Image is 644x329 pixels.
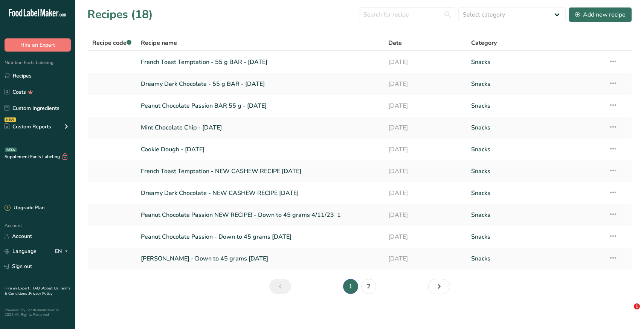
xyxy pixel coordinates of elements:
a: Hire an Expert . [5,286,31,291]
a: Snacks [471,251,600,267]
a: Next page [428,279,450,294]
a: Snacks [471,207,600,223]
a: [DATE] [388,185,462,201]
a: Snacks [471,98,600,114]
span: 1 [634,303,640,309]
a: Privacy Policy [29,291,52,296]
div: Upgrade Plan [5,204,44,212]
a: Page 2. [361,279,376,294]
a: Dreamy Dark Chocolate - 55 g BAR - [DATE] [141,76,380,92]
a: [DATE] [388,98,462,114]
iframe: Intercom live chat [618,303,636,321]
a: [DATE] [388,163,462,179]
a: Snacks [471,185,600,201]
button: Add new recipe [569,7,632,22]
a: [DATE] [388,207,462,223]
span: Recipe name [141,38,177,47]
div: EN [55,247,71,256]
h1: Recipes (18) [87,6,153,23]
a: About Us . [42,286,60,291]
a: Snacks [471,120,600,136]
a: [PERSON_NAME] - Down to 45 grams [DATE] [141,251,380,267]
a: Snacks [471,76,600,92]
a: [DATE] [388,76,462,92]
div: Add new recipe [575,10,626,19]
a: Snacks [471,54,600,70]
a: French Toast Temptation - NEW CASHEW RECIPE [DATE] [141,163,380,179]
a: Peanut Chocolate Passion BAR 55 g - [DATE] [141,98,380,114]
a: Snacks [471,163,600,179]
a: [DATE] [388,120,462,136]
a: Snacks [471,229,600,245]
span: Category [471,38,497,47]
input: Search for recipe [359,7,455,22]
div: Custom Reports [5,123,51,131]
a: [DATE] [388,142,462,157]
a: Snacks [471,142,600,157]
a: FAQ . [33,286,42,291]
a: Terms & Conditions . [5,286,70,296]
a: [DATE] [388,229,462,245]
span: Date [388,38,402,47]
a: French Toast Temptation - 55 g BAR - [DATE] [141,54,380,70]
a: Dreamy Dark Chocolate - NEW CASHEW RECIPE [DATE] [141,185,380,201]
a: [DATE] [388,251,462,267]
a: Peanut Chocolate Passion - Down to 45 grams [DATE] [141,229,380,245]
a: [DATE] [388,54,462,70]
a: Previous page [269,279,291,294]
a: Mint Chocolate Chip - [DATE] [141,120,380,136]
div: NEW [5,117,16,122]
button: Hire an Expert [5,38,71,52]
div: BETA [5,148,17,152]
a: Cookie Dough - [DATE] [141,142,380,157]
a: Peanut Chocolate Passion NEW RECIPE! - Down to 45 grams 4/11/23_1 [141,207,380,223]
a: Language [5,245,37,258]
div: Powered By FoodLabelMaker © 2025 All Rights Reserved [5,308,71,317]
span: Recipe code [92,39,131,47]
